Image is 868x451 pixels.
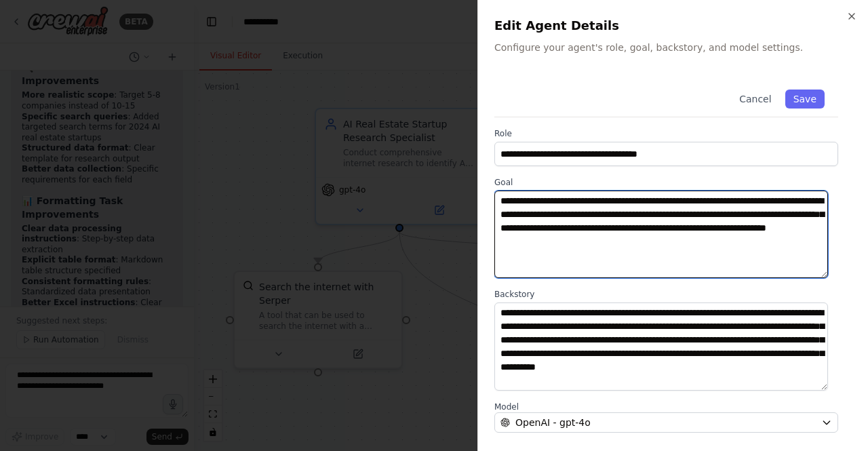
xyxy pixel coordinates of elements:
span: OpenAI - gpt-4o [515,416,591,429]
button: Cancel [731,90,779,109]
label: Role [494,128,838,139]
label: Backstory [494,289,838,300]
button: Save [785,90,825,109]
label: Model [494,401,838,412]
button: OpenAI - gpt-4o [494,412,838,433]
label: Goal [494,177,838,188]
h2: Edit Agent Details [494,16,852,35]
p: Configure your agent's role, goal, backstory, and model settings. [494,41,852,54]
